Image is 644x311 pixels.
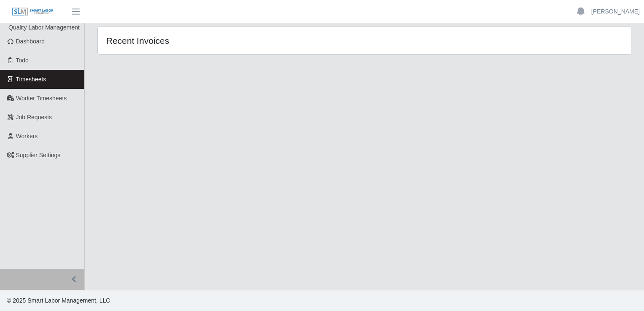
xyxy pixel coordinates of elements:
span: Todo [16,57,29,64]
span: © 2025 Smart Labor Management, LLC [7,297,110,304]
a: [PERSON_NAME] [591,7,640,16]
span: Dashboard [16,38,45,45]
span: Workers [16,133,38,139]
span: Job Requests [16,114,52,121]
span: Supplier Settings [16,152,61,158]
img: SLM Logo [12,7,54,16]
h4: Recent Invoices [106,35,314,46]
span: Quality Labor Management [8,24,80,31]
span: Worker Timesheets [16,95,67,102]
span: Timesheets [16,76,46,83]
